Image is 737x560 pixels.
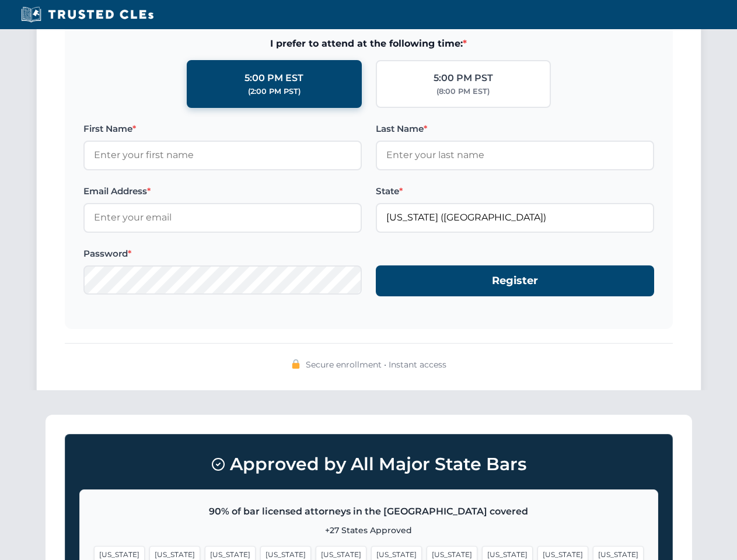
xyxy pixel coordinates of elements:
[376,122,654,136] label: Last Name
[434,71,493,86] div: 5:00 PM PST
[83,203,362,232] input: Enter your email
[306,358,446,371] span: Secure enrollment • Instant access
[291,359,301,369] img: 🔒
[376,265,654,296] button: Register
[376,141,654,170] input: Enter your last name
[83,141,362,170] input: Enter your first name
[83,36,654,51] span: I prefer to attend at the following time:
[18,6,157,23] img: Trusted CLEs
[376,203,654,232] input: Florida (FL)
[94,504,644,519] p: 90% of bar licensed attorneys in the [GEOGRAPHIC_DATA] covered
[79,449,658,480] h3: Approved by All Major State Bars
[83,184,362,198] label: Email Address
[244,71,303,86] div: 5:00 PM EST
[248,86,301,97] div: (2:00 PM PST)
[83,247,362,261] label: Password
[94,524,644,537] p: +27 States Approved
[376,184,654,198] label: State
[436,86,490,97] div: (8:00 PM EST)
[83,122,362,136] label: First Name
